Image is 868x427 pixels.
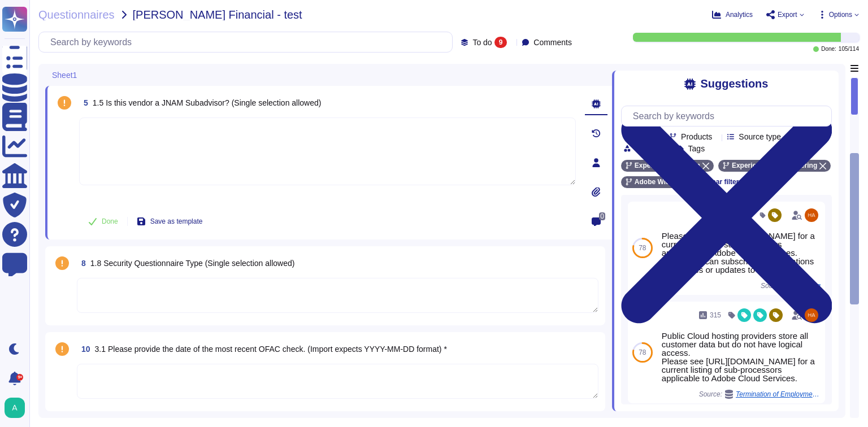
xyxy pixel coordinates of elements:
[77,345,90,353] span: 10
[16,374,23,381] div: 9+
[533,38,572,46] span: Comments
[77,259,86,267] span: 8
[699,390,821,399] span: Source:
[821,46,836,52] span: Done:
[494,37,507,48] div: 9
[95,345,447,354] span: 3.1 Please provide the date of the most recent OFAC check. (Import expects YYYY-MM-DD format) *
[778,11,797,18] span: Export
[627,106,831,126] input: Search by keywords
[726,11,753,18] span: Analytics
[45,32,452,52] input: Search by keywords
[805,208,818,222] img: user
[102,218,118,225] span: Done
[829,11,852,18] span: Options
[639,349,646,356] span: 78
[736,391,821,398] span: Termination of Employment Procedures
[79,99,88,107] span: 5
[639,245,646,251] span: 78
[2,395,33,420] button: user
[128,210,212,233] button: Save as template
[38,9,115,20] span: Questionnaires
[662,332,821,382] div: Public Cloud hosting providers store all customer data but do not have logical access. Please see...
[5,398,25,418] img: user
[712,10,753,19] button: Analytics
[90,259,295,268] span: 1.8 Security Questionnaire Type (Single selection allowed)
[472,38,492,46] span: To do
[52,71,77,79] span: Sheet1
[805,308,818,322] img: user
[150,218,203,225] span: Save as template
[93,98,322,107] span: 1.5 Is this vendor a JNAM Subadvisor? (Single selection allowed)
[133,9,302,20] span: [PERSON_NAME] Financial - test
[599,212,605,220] span: 0
[79,210,127,233] button: Done
[839,46,859,52] span: 105 / 114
